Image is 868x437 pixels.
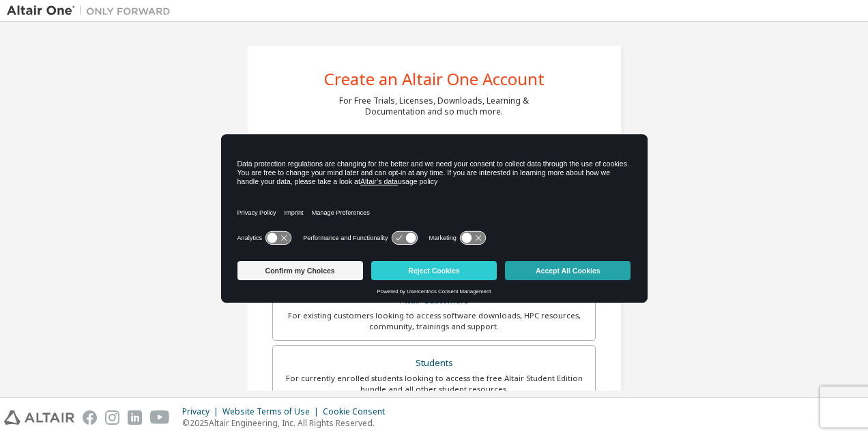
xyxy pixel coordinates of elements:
div: For existing customers looking to access software downloads, HPC resources, community, trainings ... [281,310,587,332]
img: linkedin.svg [128,410,142,425]
div: Privacy [182,406,222,417]
img: facebook.svg [83,410,97,425]
p: © 2025 Altair Engineering, Inc. All Rights Reserved. [182,417,393,429]
img: youtube.svg [150,410,170,425]
div: Create an Altair One Account [324,71,545,87]
div: For currently enrolled students looking to access the free Altair Student Edition bundle and all ... [281,373,587,395]
div: Website Terms of Use [222,406,323,417]
div: Cookie Consent [323,406,393,417]
img: Altair One [7,4,177,18]
div: For Free Trials, Licenses, Downloads, Learning & Documentation and so much more. [339,95,529,117]
div: Students [281,354,587,373]
img: altair_logo.svg [4,410,74,425]
img: instagram.svg [105,410,119,425]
